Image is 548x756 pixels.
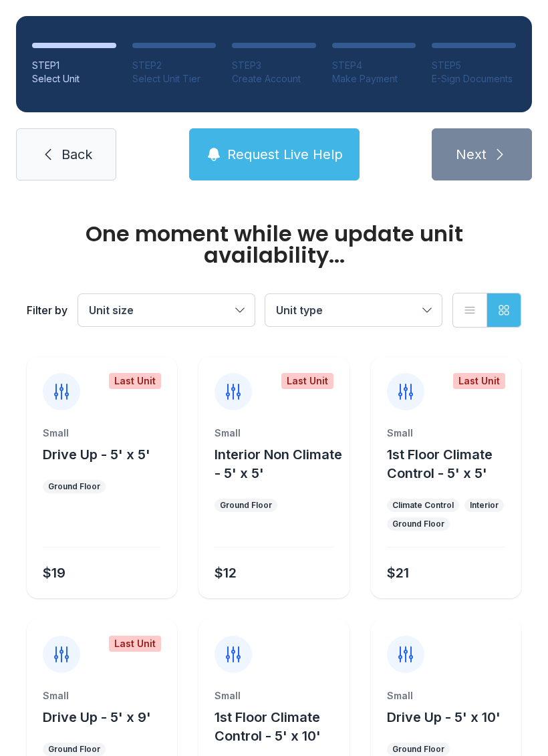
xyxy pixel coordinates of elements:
[43,445,150,464] button: Drive Up - 5' x 5'
[432,72,516,86] div: E-Sign Documents
[387,445,516,483] button: 1st Floor Climate Control - 5' x 5'
[227,145,343,164] span: Request Live Help
[387,563,409,582] div: $21
[387,708,501,727] button: Drive Up - 5' x 10'
[43,447,150,463] span: Drive Up - 5' x 5'
[132,72,217,86] div: Select Unit Tier
[215,447,342,481] span: Interior Non Climate - 5' x 5'
[43,708,151,727] button: Drive Up - 5' x 9'
[215,445,344,483] button: Interior Non Climate - 5' x 5'
[392,500,454,511] div: Climate Control
[215,563,237,582] div: $12
[109,636,161,652] div: Last Unit
[387,689,505,703] div: Small
[43,563,65,582] div: $19
[232,72,316,86] div: Create Account
[387,426,505,440] div: Small
[43,689,161,703] div: Small
[265,294,442,326] button: Unit type
[453,373,505,389] div: Last Unit
[392,519,444,529] div: Ground Floor
[387,709,501,725] span: Drive Up - 5' x 10'
[432,59,516,72] div: STEP 5
[78,294,255,326] button: Unit size
[132,59,217,72] div: STEP 2
[392,744,444,755] div: Ground Floor
[276,303,323,317] span: Unit type
[456,145,487,164] span: Next
[220,500,272,511] div: Ground Floor
[32,59,116,72] div: STEP 1
[332,59,416,72] div: STEP 4
[281,373,333,389] div: Last Unit
[89,303,134,317] span: Unit size
[109,373,161,389] div: Last Unit
[215,709,321,744] span: 1st Floor Climate Control - 5' x 10'
[27,223,521,266] div: One moment while we update unit availability...
[215,708,344,745] button: 1st Floor Climate Control - 5' x 10'
[43,709,151,725] span: Drive Up - 5' x 9'
[32,72,116,86] div: Select Unit
[215,689,333,703] div: Small
[232,59,316,72] div: STEP 3
[48,744,100,755] div: Ground Floor
[48,481,100,492] div: Ground Floor
[43,426,161,440] div: Small
[470,500,499,511] div: Interior
[61,145,92,164] span: Back
[27,302,67,318] div: Filter by
[215,426,333,440] div: Small
[387,447,493,481] span: 1st Floor Climate Control - 5' x 5'
[332,72,416,86] div: Make Payment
